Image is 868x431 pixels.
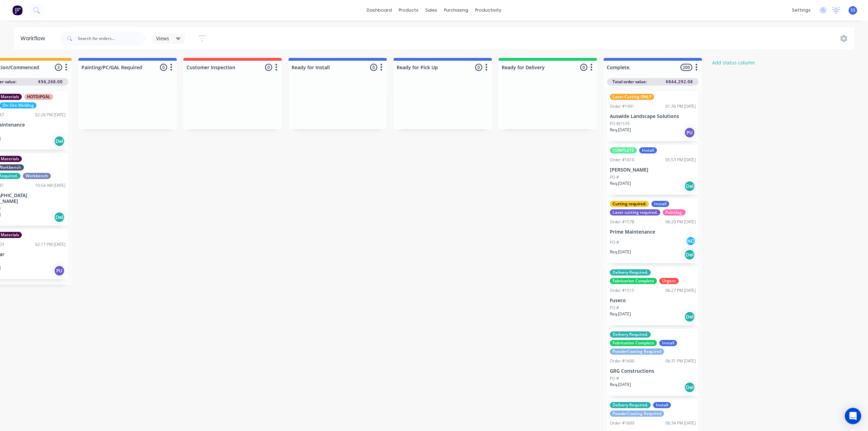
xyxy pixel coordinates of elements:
img: Factory [12,5,23,15]
span: Total order value: [613,79,647,85]
div: HOTDIPGAL [24,94,53,100]
div: 10:54 AM [DATE] [35,182,65,189]
div: 06:27 PM [DATE] [665,287,696,294]
div: Fabrication Complete [610,340,657,346]
div: Open Intercom Messenger [845,408,861,424]
p: Prime Maintenance [610,229,696,235]
p: PO # [610,375,619,382]
div: products [395,5,422,15]
div: purchasing [441,5,472,15]
span: Views [156,35,169,42]
div: Painting. [663,209,686,215]
div: Cutting required. [610,201,649,207]
div: Workbench [23,173,51,179]
div: Delivery Required. [610,402,651,408]
div: sales [422,5,441,15]
div: Install [653,402,671,408]
div: Delivery Required.Fabrication CompleteInstallPowderCoating RequiredOrder #160006:31 PM [DATE]GRG ... [607,329,698,396]
div: Order #1609 [610,420,634,426]
div: Del [684,311,695,322]
div: 06:31 PM [DATE] [665,358,696,364]
div: 02:26 PM [DATE] [35,112,65,118]
button: Add status column [709,58,759,67]
div: Del [684,249,695,260]
div: Delivery Required. [610,331,651,338]
p: PO # [610,174,619,180]
p: Req. [DATE] [610,127,631,133]
div: Del [684,181,695,192]
div: NC [686,236,696,246]
div: PU [684,127,695,138]
div: productivity [472,5,505,15]
div: Delivery Required. [610,269,651,276]
span: $844,292.08 [666,79,693,85]
div: Order #1600 [610,358,634,364]
div: Order #1578 [610,219,634,225]
div: Del [54,136,65,147]
p: Req. [DATE] [610,180,631,187]
p: Fuseco [610,298,696,303]
div: PU [54,265,65,276]
div: 01:36 PM [DATE] [665,103,696,109]
div: Order #1991 [610,103,634,109]
div: Urgent [659,278,679,284]
div: Order #1610 [610,157,634,163]
p: [PERSON_NAME] [610,167,696,173]
p: Req. [DATE] [610,382,631,388]
div: PowderCoating Required [610,411,664,417]
p: PO #J1539 [610,121,630,127]
div: Fabrication Complete [610,278,657,284]
span: SS [851,7,855,13]
div: 06:34 PM [DATE] [665,420,696,426]
div: Del [54,212,65,223]
p: GRG Constructions [610,368,696,374]
div: Laser Cutting ONLY [610,94,654,100]
div: Install [651,201,669,207]
p: Req. [DATE] [610,249,631,255]
div: Install [659,340,677,346]
p: Req. [DATE] [610,311,631,317]
div: Workflow [20,34,48,43]
span: $56,268.00 [38,79,63,85]
div: 02:17 PM [DATE] [35,241,65,248]
div: settings [789,5,814,15]
div: 05:53 PM [DATE] [665,157,696,163]
div: Order #1515 [610,287,634,294]
div: Delivery Required.Fabrication CompleteUrgentOrder #151506:27 PM [DATE]FusecoPO #Req.[DATE]Del [607,267,698,325]
a: dashboard [363,5,395,15]
div: Laser Cutting ONLYOrder #199101:36 PM [DATE]Auswide Landscape SolutionsPO #J1539Req.[DATE]PU [607,91,698,141]
p: PO # [610,305,619,311]
p: Auswide Landscape Solutions [610,114,696,119]
div: Laser cutting required. [610,209,660,215]
div: Del [684,382,695,393]
div: Install [639,147,657,153]
div: Cutting required.InstallLaser cutting required.Painting.Order #157806:20 PM [DATE]Prime Maintenan... [607,198,698,264]
input: Search for orders... [78,32,145,45]
div: 06:20 PM [DATE] [665,219,696,225]
div: PowderCoating Required [610,348,664,355]
div: COMPLETEInstallOrder #161005:53 PM [DATE][PERSON_NAME]PO #Req.[DATE]Del [607,145,698,195]
p: PO # [610,239,619,246]
div: COMPLETE [610,147,637,153]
